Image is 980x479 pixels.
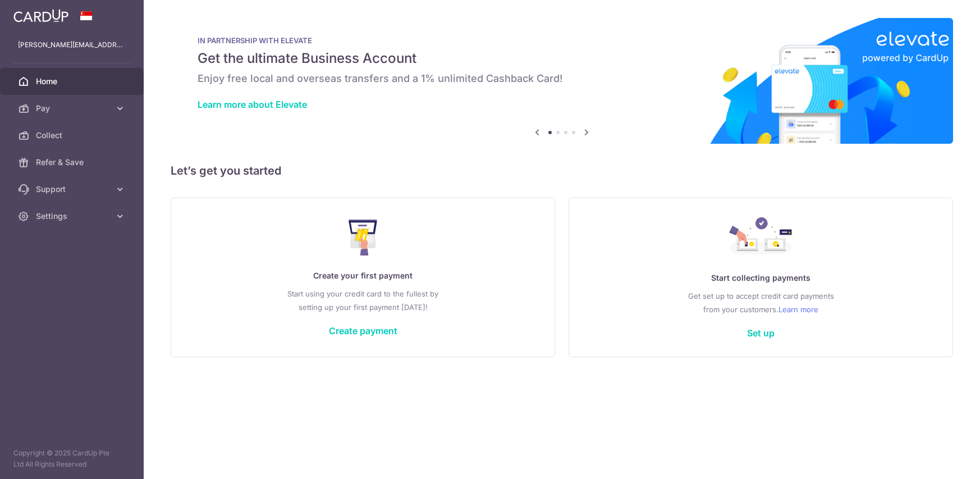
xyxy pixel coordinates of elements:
[198,99,307,110] a: Learn more about Elevate
[171,18,953,144] img: Renovation banner
[198,49,926,67] h5: Get the ultimate Business Account
[198,72,926,85] h6: Enjoy free local and overseas transfers and a 1% unlimited Cashback Card!
[171,162,953,180] h5: Let’s get you started
[36,130,110,141] span: Collect
[349,220,377,256] img: Make Payment
[778,303,818,316] a: Learn more
[592,289,930,316] p: Get set up to accept credit card payments from your customers.
[18,39,126,51] p: [PERSON_NAME][EMAIL_ADDRESS][DOMAIN_NAME]
[36,76,110,87] span: Home
[36,103,110,114] span: Pay
[747,327,775,339] a: Set up
[194,287,532,314] p: Start using your credit card to the fullest by setting up your first payment [DATE]!
[592,271,930,285] p: Start collecting payments
[13,9,68,22] img: CardUp
[329,325,397,336] a: Create payment
[36,157,110,168] span: Refer & Save
[36,211,110,222] span: Settings
[194,269,532,282] p: Create your first payment
[198,36,926,45] p: IN PARTNERSHIP WITH ELEVATE
[729,217,793,258] img: Collect Payment
[36,184,110,195] span: Support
